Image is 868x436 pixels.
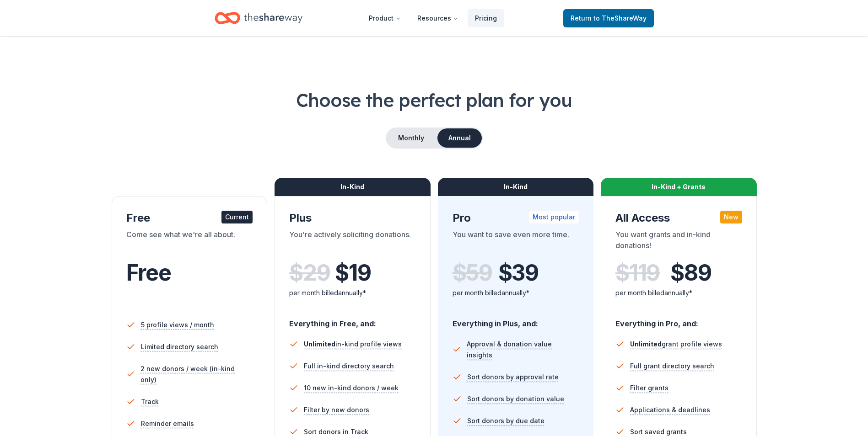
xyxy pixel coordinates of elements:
span: 10 new in-kind donors / week [304,383,399,393]
span: Unlimited [630,340,662,348]
span: Sort donors by approval rate [467,372,559,383]
span: Sort donors by due date [467,415,545,426]
button: Product [361,9,408,27]
div: Come see what we're all about. [126,229,253,255]
span: 5 profile views / month [141,319,214,330]
span: grant profile views [630,340,722,348]
a: Returnto TheShareWay [563,9,654,27]
nav: Main [361,7,504,29]
div: In-Kind + Grants [601,178,757,196]
button: Resources [410,9,466,27]
button: Annual [437,128,482,148]
span: in-kind profile views [304,340,402,348]
div: Current [221,211,253,223]
span: Return [571,13,647,24]
span: $ 39 [498,260,539,286]
div: New [720,211,742,223]
button: Monthly [387,128,436,148]
div: per month billed annually* [615,287,742,298]
a: Pricing [468,9,504,27]
div: In-Kind [275,178,431,196]
span: Limited directory search [141,341,218,352]
span: $ 89 [670,260,711,286]
div: per month billed annually* [453,287,579,298]
div: You're actively soliciting donations. [289,229,416,255]
div: Everything in Plus, and: [453,310,579,330]
div: Most popular [529,211,579,223]
span: $ 19 [335,260,371,286]
a: Home [215,7,302,29]
span: Unlimited [304,340,335,348]
span: Free [126,259,171,286]
div: per month billed annually* [289,287,416,298]
div: You want to save even more time. [453,229,579,255]
span: Filter by new donors [304,404,369,415]
span: Reminder emails [141,418,194,429]
div: Everything in Pro, and: [615,310,742,330]
div: In-Kind [438,178,594,196]
span: Sort donors by donation value [467,393,564,404]
span: Approval & donation value insights [467,339,579,361]
div: Everything in Free, and: [289,310,416,330]
span: Full in-kind directory search [304,361,394,372]
div: Free [126,211,253,225]
h1: Choose the perfect plan for you [37,87,831,113]
span: Track [141,396,159,407]
span: Full grant directory search [630,361,714,372]
span: to TheShareWay [593,14,647,22]
div: Pro [453,211,579,225]
span: Applications & deadlines [630,404,710,415]
span: Filter grants [630,383,669,393]
div: You want grants and in-kind donations! [615,229,742,255]
span: 2 new donors / week (in-kind only) [140,363,253,385]
div: All Access [615,211,742,225]
div: Plus [289,211,416,225]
